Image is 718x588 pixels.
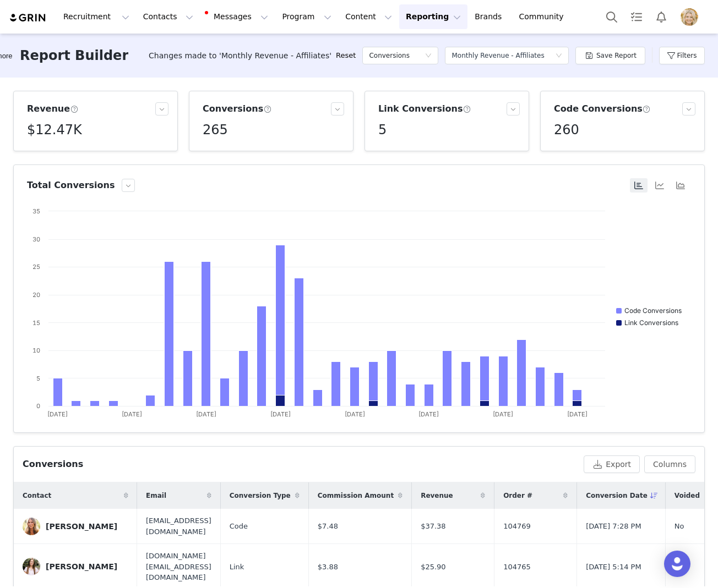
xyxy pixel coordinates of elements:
text: Code Conversions [624,306,682,315]
div: [PERSON_NAME] [46,522,117,531]
span: 104765 [503,562,531,573]
button: Profile [674,8,709,26]
img: grin logo [9,13,47,23]
img: 57e6ff3d-1b6d-468a-ba86-2bd98c03db29.jpg [681,8,698,26]
h5: 260 [554,120,579,140]
text: 10 [32,347,40,354]
text: 20 [32,291,40,299]
button: Contacts [137,4,200,29]
button: Export [584,455,640,473]
h5: Conversions [369,47,410,64]
button: Save Report [575,47,645,64]
span: Commission Amount [318,491,394,501]
img: 3444ab5c-9b05-498b-868f-429cfe228c9a.jpg [23,558,40,575]
button: Search [600,4,624,29]
span: $3.88 [318,562,338,573]
span: [DATE] 7:28 PM [586,521,641,532]
text: 25 [32,263,40,271]
button: Columns [644,455,695,473]
span: Contact [23,491,51,501]
button: Filters [659,47,705,64]
h3: Link Conversions [378,102,471,116]
h5: 5 [378,120,387,140]
text: 0 [36,402,40,410]
h3: Report Builder [20,46,128,65]
h3: Conversions [203,102,271,116]
span: No [675,521,684,532]
text: [DATE] [47,410,68,418]
button: Content [339,4,399,29]
span: [EMAIL_ADDRESS][DOMAIN_NAME] [146,515,211,537]
a: [PERSON_NAME] [23,558,128,575]
div: Monthly Revenue - Affiliates [452,47,544,64]
span: Order # [503,491,532,501]
button: Program [275,4,338,29]
span: Changes made to 'Monthly Revenue - Affiliates' [149,50,331,62]
a: Tasks [624,4,649,29]
text: 30 [32,235,40,243]
a: Brands [468,4,512,29]
text: [DATE] [196,410,216,418]
span: [DATE] 5:14 PM [586,562,641,573]
div: [PERSON_NAME] [46,562,117,571]
i: icon: down [556,52,562,60]
a: [PERSON_NAME] [23,518,128,535]
div: Open Intercom Messenger [664,551,690,577]
span: Conversion Date [586,491,648,501]
button: Recruitment [57,4,136,29]
text: [DATE] [345,410,365,418]
i: icon: down [425,52,432,60]
span: $37.38 [421,521,446,532]
span: Link [230,562,244,573]
h5: $12.47K [27,120,82,140]
text: 35 [32,207,40,215]
span: Voided [675,491,700,501]
span: $7.48 [318,521,338,532]
div: Conversions [23,458,83,471]
h3: Total Conversions [27,179,115,192]
text: [DATE] [493,410,513,418]
span: [DOMAIN_NAME][EMAIL_ADDRESS][DOMAIN_NAME] [146,551,211,583]
text: 5 [36,375,40,382]
h5: 265 [203,120,228,140]
text: 15 [32,319,40,327]
button: Notifications [649,4,673,29]
img: ff078131-2bb7-4b05-9819-ad5dbfa309a4.jpg [23,518,40,535]
text: [DATE] [270,410,291,418]
span: Revenue [421,491,453,501]
a: Community [513,4,575,29]
button: Reporting [399,4,467,29]
button: Messages [200,4,275,29]
span: $25.90 [421,562,446,573]
a: Reset [336,50,356,61]
h3: Code Conversions [554,102,651,116]
text: [DATE] [418,410,439,418]
text: Link Conversions [624,318,678,327]
span: 104769 [503,521,531,532]
span: Conversion Type [230,491,291,501]
text: [DATE] [567,410,588,418]
text: [DATE] [122,410,142,418]
h3: Revenue [27,102,78,116]
span: Email [146,491,166,501]
span: Code [230,521,248,532]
